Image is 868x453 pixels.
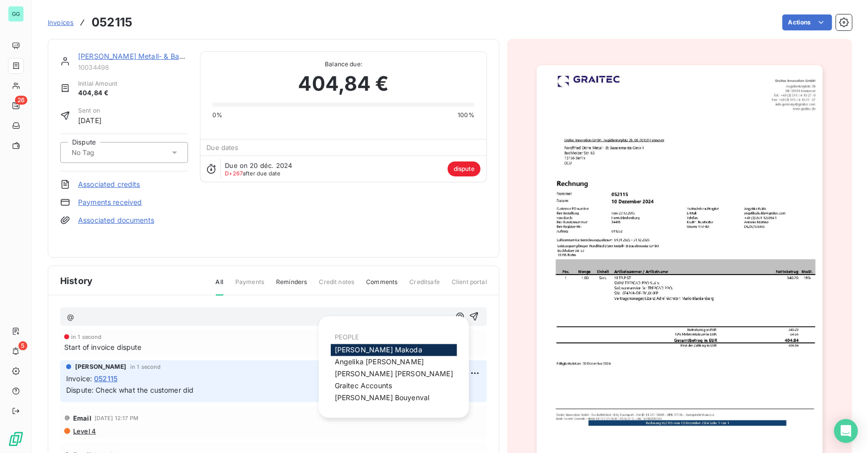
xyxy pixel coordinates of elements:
[48,17,74,27] a: Invoices
[298,69,389,99] span: 404,84 €
[18,341,27,350] span: 5
[78,88,117,98] span: 404,84 €
[78,197,142,207] a: Payments received
[78,52,227,60] a: [PERSON_NAME] Metall- & Bauelemente Gm
[335,394,429,402] span: [PERSON_NAME] Bouyenval
[130,364,161,370] span: in 1 second
[66,373,92,384] span: Invoice :
[48,18,74,26] span: Invoices
[335,370,453,378] span: [PERSON_NAME] [PERSON_NAME]
[319,278,355,295] span: Credit notes
[64,342,142,352] span: Start of invoice dispute
[66,386,193,394] span: Dispute: Check what the customer did
[78,179,140,189] a: Associated credits
[276,278,307,295] span: Reminders
[71,148,117,157] input: No Tag
[225,170,243,177] span: D+267
[225,170,280,176] span: after due date
[67,312,74,321] span: @
[235,278,264,295] span: Payments
[335,382,392,390] span: Graitec Accounts
[95,415,138,421] span: [DATE] 12:17 PM
[448,161,481,176] span: dispute
[15,96,27,105] span: 26
[335,346,422,354] span: [PERSON_NAME] Makoda
[60,274,93,288] span: History
[8,431,24,447] img: Logo LeanPay
[78,215,154,225] a: Associated documents
[94,373,117,384] span: 052115
[782,14,832,30] button: Actions
[78,115,101,126] span: [DATE]
[458,111,475,120] span: 100%
[78,106,101,115] span: Sent on
[452,278,487,295] span: Client portal
[366,278,397,295] span: Comments
[216,278,223,296] span: All
[75,362,126,371] span: [PERSON_NAME]
[92,13,132,31] h3: 052115
[71,334,102,340] span: in 1 second
[8,6,24,22] div: GG
[78,79,117,88] span: Initial Amount
[834,419,858,443] div: Open Intercom Messenger
[335,358,424,366] span: Angelika [PERSON_NAME]
[212,60,475,69] span: Balance due:
[78,63,188,71] span: 10034498
[212,111,222,120] span: 0%
[206,144,238,151] span: Due dates
[410,278,440,295] span: Creditsafe
[72,427,96,435] span: Level 4
[335,333,360,341] span: PEOPLE
[73,414,92,422] span: Email
[225,161,292,169] span: Due on 20 déc. 2024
